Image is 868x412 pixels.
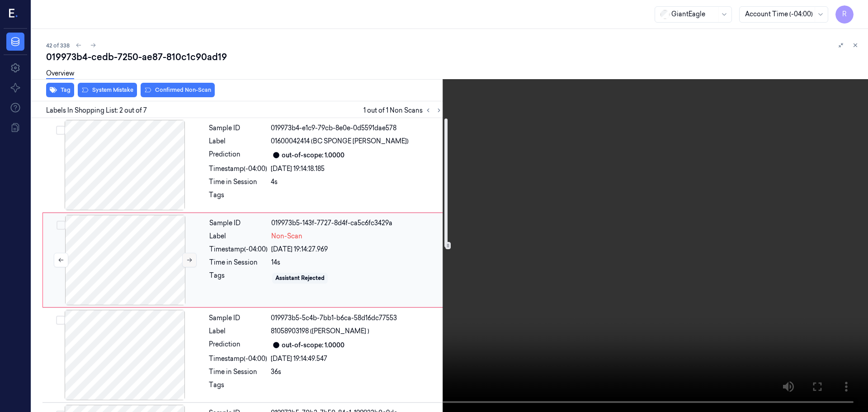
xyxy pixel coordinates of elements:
span: Non-Scan [271,232,302,241]
button: R [835,5,854,24]
div: 019973b5-5c4b-7bb1-b6ca-58d16dc77553 [271,313,443,323]
div: Timestamp (-04:00) [209,354,267,364]
div: 019973b4-e1c9-79cb-8e0e-0d5591dae578 [271,123,443,133]
div: Tags [209,271,268,285]
div: Tags [209,380,267,395]
div: Label [209,232,268,241]
div: Sample ID [209,313,267,323]
span: Labels In Shopping List: 2 out of 7 [46,106,147,115]
div: Time in Session [209,258,268,267]
button: Select row [56,316,65,325]
div: 019973b4-cedb-7250-ae87-810c1c90ad19 [46,51,861,63]
span: 81058903198 ([PERSON_NAME] ) [271,327,369,336]
button: Select row [57,221,66,230]
div: 019973b5-143f-7727-8d4f-ca5c6fc3429a [271,218,442,228]
div: Time in Session [209,367,267,377]
div: Assistant Rejected [275,274,325,282]
span: 42 of 338 [46,42,70,49]
button: Select row [56,126,65,135]
div: Label [209,137,267,146]
div: Timestamp (-04:00) [209,245,268,254]
div: Timestamp (-04:00) [209,164,267,174]
div: [DATE] 19:14:27.969 [271,245,442,254]
div: Time in Session [209,177,267,187]
button: System Mistake [78,83,137,97]
div: Prediction [209,150,267,161]
div: 4s [271,177,443,187]
div: out-of-scope: 1.0000 [282,341,344,350]
div: Tags [209,190,267,205]
span: 1 out of 1 Non Scans [363,105,444,116]
div: Label [209,327,267,336]
div: Sample ID [209,218,268,228]
a: Overview [46,69,74,79]
span: 01600042414 (BC SPONGE [PERSON_NAME]) [271,137,409,146]
div: Prediction [209,340,267,350]
div: Sample ID [209,123,267,133]
div: 14s [271,258,442,267]
div: [DATE] 19:14:18.185 [271,164,443,174]
div: 36s [271,367,443,377]
button: Tag [46,83,74,97]
button: Confirmed Non-Scan [141,83,215,97]
div: [DATE] 19:14:49.547 [271,354,443,364]
div: out-of-scope: 1.0000 [282,151,344,160]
